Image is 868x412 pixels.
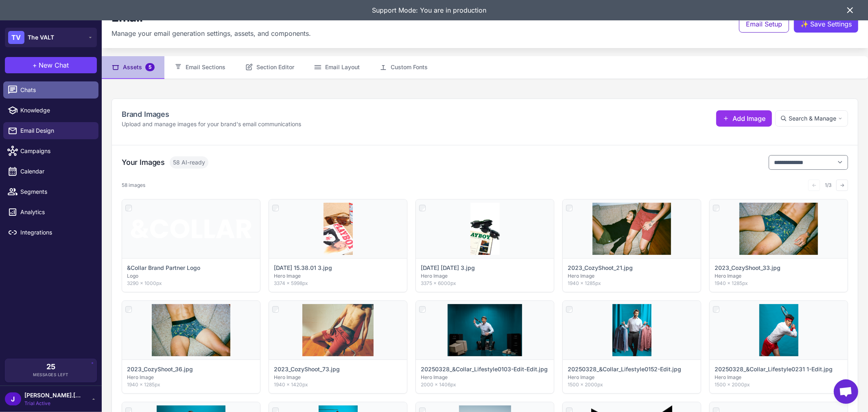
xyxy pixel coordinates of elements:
button: TVThe VALT [5,28,97,47]
span: Messages Left [33,372,69,378]
span: + [33,60,37,70]
p: Hero Image [568,374,696,381]
p: Hero Image [715,374,843,381]
p: 1940 × 1420px [274,381,402,388]
span: Trial Active [24,400,81,407]
span: Calendar [20,167,92,176]
button: Add Image [716,110,772,127]
a: Integrations [3,224,98,241]
span: Chats [20,85,92,94]
span: 1/3 [822,182,835,189]
span: Integrations [20,228,92,237]
div: J [5,392,21,405]
p: 20250328_&Collar_Lifestyle0103-Edit-Edit.jpg [421,365,548,374]
p: Hero Image [715,272,843,280]
p: Manage your email generation settings, assets, and components. [112,28,311,38]
a: Knowledge [3,102,98,119]
a: Campaigns [3,142,98,160]
button: Assets5 [102,56,164,79]
h2: Brand Images [122,109,301,120]
div: TV [8,31,24,44]
span: ✨ [800,19,807,26]
a: Analytics [3,204,98,221]
span: Knowledge [20,106,92,115]
button: ← [808,180,820,191]
p: 2023_CozyShoot_21.jpg [568,263,633,272]
p: 2023_CozyShoot_33.jpg [715,263,781,272]
button: ✨Save Settings [794,15,858,33]
p: 1940 × 1285px [715,280,843,287]
span: Analytics [20,208,92,217]
span: 25 [46,363,55,370]
p: 2000 × 1406px [421,381,549,388]
h3: Your Images [122,157,165,168]
button: Email Layout [304,56,370,79]
a: Calendar [3,163,98,180]
p: 1940 × 1285px [127,381,255,388]
span: New Chat [39,60,69,70]
p: &Collar Brand Partner Logo [127,263,200,272]
span: Email Design [20,126,92,135]
p: [DATE] 15.38.01 3.jpg [274,263,332,272]
p: 2023_CozyShoot_73.jpg [274,365,340,374]
p: Hero Image [568,272,696,280]
button: Search & Manage [775,110,848,127]
p: Upload and manage images for your brand's email communications [122,120,301,129]
p: Hero Image [421,374,549,381]
a: Email Design [3,122,98,139]
p: Hero Image [127,374,255,381]
p: 3374 × 5998px [274,280,402,287]
span: 58 AI-ready [170,156,208,169]
span: Email Setup [746,19,782,29]
span: The VALT [28,33,54,42]
p: 3375 × 6000px [421,280,549,287]
button: → [836,180,848,191]
a: Chats [3,81,98,99]
div: 58 images [122,182,145,189]
button: Email Sections [164,56,235,79]
button: Email Setup [739,15,789,33]
p: 20250328_&Collar_Lifestyle0231 1-Edit.jpg [715,365,833,374]
p: 1500 × 2000px [568,381,696,388]
span: Campaigns [20,147,92,156]
span: Search & Manage [789,114,836,123]
p: Logo [127,272,255,280]
button: Custom Fonts [370,56,437,79]
a: Segments [3,183,98,200]
p: 1500 × 2000px [715,381,843,388]
p: Hero Image [274,272,402,280]
button: +New Chat [5,57,97,73]
p: Hero Image [274,374,402,381]
span: [PERSON_NAME].[PERSON_NAME] [24,391,81,400]
div: Open chat [834,379,858,404]
p: Hero Image [421,272,549,280]
span: Segments [20,187,92,196]
p: 20250328_&Collar_Lifestyle0152-Edit.jpg [568,365,681,374]
span: Add Image [732,114,765,123]
span: 5 [145,63,155,71]
button: Section Editor [235,56,304,79]
p: 3290 × 1000px [127,280,255,287]
p: 1940 × 1285px [568,280,696,287]
p: 2023_CozyShoot_36.jpg [127,365,193,374]
p: [DATE] [DATE] 3.jpg [421,263,475,272]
